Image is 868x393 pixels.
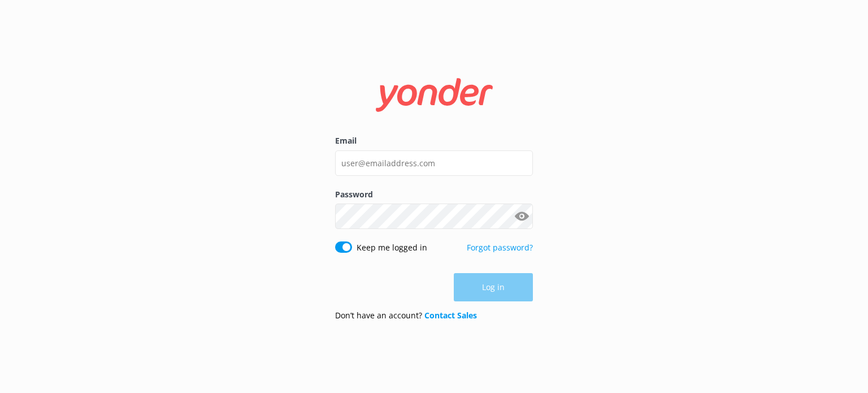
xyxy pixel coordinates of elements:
[467,242,533,253] a: Forgot password?
[335,309,477,322] p: Don’t have an account?
[335,188,533,201] label: Password
[335,150,533,176] input: user@emailaddress.com
[357,241,427,254] label: Keep me logged in
[335,135,533,147] label: Email
[510,205,533,228] button: Show password
[424,310,477,321] a: Contact Sales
